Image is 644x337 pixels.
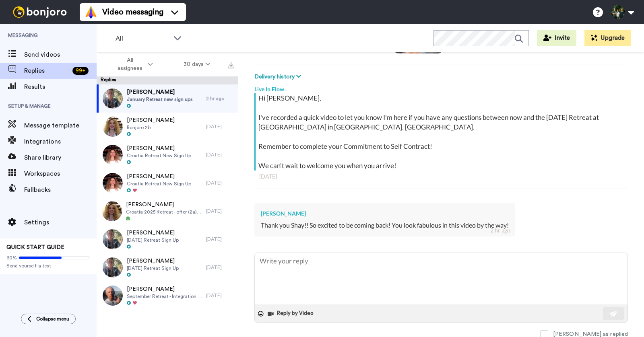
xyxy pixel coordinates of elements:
a: [PERSON_NAME]September Retreat - Integration Call[DATE] [97,282,238,310]
div: [DATE] [259,173,623,181]
a: [PERSON_NAME]Croatia Retreat New Sign Up[DATE] [97,141,238,169]
span: 60% [6,255,17,261]
img: 58893442-86c9-4fb2-b190-a39fd0fc32a5-thumb.jpg [103,173,123,193]
div: [DATE] [206,123,234,130]
span: Video messaging [102,6,163,18]
img: 472619ba-da5f-4ae4-bf79-d07ccc4b9986-thumb.jpg [103,229,123,249]
span: Send yourself a test [6,263,90,269]
img: vm-color.svg [85,6,97,18]
span: All assignees [114,56,146,72]
button: All assignees [98,53,168,76]
button: Reply by Video [267,308,316,320]
span: [DATE] Retreat Sign Up [127,265,179,271]
div: [DATE] [206,208,234,214]
span: QUICK START GUIDE [6,245,64,250]
a: [PERSON_NAME]Croatia Retreat New Sign Up[DATE] [97,169,238,197]
span: Workspaces [24,169,97,179]
span: Croatia Retreat New Sign Up [127,152,191,159]
span: Integrations [24,137,97,146]
img: 472619ba-da5f-4ae4-bf79-d07ccc4b9986-thumb.jpg [103,257,123,277]
span: Results [24,82,97,92]
span: Croatia Retreat New Sign Up [127,181,191,187]
div: [DATE] [206,264,234,271]
span: [PERSON_NAME] [127,88,193,96]
span: Collapse menu [36,316,69,322]
div: Live In Flow . [254,81,628,93]
div: [DATE] [206,180,234,186]
span: Send videos [24,50,97,60]
span: [PERSON_NAME] [126,201,202,209]
img: 3987b40a-daa4-404f-834f-8850561a2f8f-thumb.jpg [103,286,123,306]
div: 2 hr ago [206,95,234,102]
img: bj-logo-header-white.svg [10,6,70,18]
span: Croatia 2025 Retreat - offer (2a) and or check in (2b) [126,209,202,215]
a: [PERSON_NAME]Croatia 2025 Retreat - offer (2a) and or check in (2b)[DATE] [97,197,238,225]
div: [DATE] [206,152,234,158]
img: send-white.svg [609,310,618,317]
div: 99 + [72,67,89,75]
div: Hi [PERSON_NAME], I've recorded a quick video to let you know I'm here if you have any questions ... [258,93,626,171]
button: Upgrade [584,30,631,46]
button: 30 days [168,57,226,72]
span: Fallbacks [24,185,97,195]
span: [PERSON_NAME] [127,285,202,293]
a: [PERSON_NAME]January Retreat new sign ups2 hr ago [97,84,238,113]
span: Share library [24,153,97,162]
span: [PERSON_NAME] [127,116,175,124]
button: Collapse menu [21,314,76,324]
div: Replies [97,76,238,84]
span: January Retreat new sign ups [127,96,193,103]
div: [PERSON_NAME] [261,210,509,218]
button: Invite [537,30,576,46]
div: [DATE] [206,292,234,299]
a: [PERSON_NAME][DATE] Retreat Sign Up[DATE] [97,253,238,282]
span: Replies [24,66,69,76]
a: [PERSON_NAME]Bonjoro 2b[DATE] [97,113,238,141]
img: 01cfd2bd-08c4-41ea-831d-46ad8d567369-thumb.jpg [102,201,122,221]
div: Thank you Shay!! So excited to be coming back! You look fabulous in this video by the way! [261,221,509,230]
button: Export all results that match these filters now. [225,58,237,70]
span: Bonjoro 2b [127,124,175,131]
span: [PERSON_NAME] [127,229,179,237]
span: [DATE] Retreat Sign Up [127,237,179,243]
span: Settings [24,218,97,227]
span: All [116,34,169,43]
img: export.svg [228,62,234,68]
img: 4a3a30de-2500-4b3d-a0f9-1681c91deff7-thumb.jpg [103,145,123,165]
div: [DATE] [206,236,234,242]
span: [PERSON_NAME] [127,257,179,265]
img: 58c5e2be-ec79-4596-8263-720dba4963df-thumb.jpg [103,117,123,137]
div: 2 hr ago [490,226,510,234]
span: Message template [24,121,97,130]
span: September Retreat - Integration Call [127,293,202,300]
span: [PERSON_NAME] [127,173,191,181]
a: [PERSON_NAME][DATE] Retreat Sign Up[DATE] [97,225,238,253]
span: [PERSON_NAME] [127,144,191,152]
img: 8a88407f-0331-49bb-af84-676241e67624-thumb.jpg [103,88,123,109]
button: Delivery history [254,72,303,81]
